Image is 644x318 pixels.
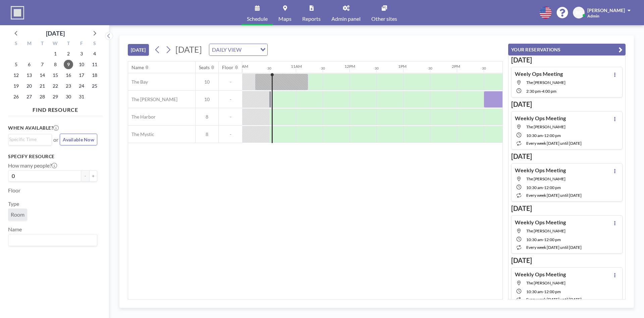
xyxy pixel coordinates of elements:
[51,49,60,58] span: Wednesday, October 1, 2025
[24,81,34,91] span: Monday, October 20, 2025
[302,16,321,21] span: Reports
[90,71,99,80] span: Saturday, October 18, 2025
[88,40,101,48] div: S
[38,92,47,101] span: Tuesday, October 28, 2025
[267,66,271,71] div: 30
[247,16,268,21] span: Schedule
[11,60,21,69] span: Sunday, October 5, 2025
[46,29,65,38] div: [DATE]
[77,81,86,91] span: Friday, October 24, 2025
[10,40,23,48] div: S
[587,13,599,18] span: Admin
[344,64,355,69] div: 12PM
[482,66,486,71] div: 30
[291,64,302,69] div: 11AM
[38,71,47,80] span: Tuesday, October 14, 2025
[371,16,397,21] span: Other sites
[8,134,52,144] div: Search for option
[11,71,21,80] span: Sunday, October 12, 2025
[11,92,21,101] span: Sunday, October 26, 2025
[38,60,47,69] span: Tuesday, October 7, 2025
[219,79,242,85] span: -
[544,237,561,242] span: 12:00 PM
[526,185,543,190] span: 10:30 AM
[77,71,86,80] span: Friday, October 17, 2025
[515,115,566,122] h4: Weekly Ops Meeting
[8,153,97,160] h3: Specify resource
[11,81,21,91] span: Sunday, October 19, 2025
[511,152,623,161] h3: [DATE]
[23,40,36,48] div: M
[51,92,60,101] span: Wednesday, October 29, 2025
[515,167,566,174] h4: Weekly Ops Meeting
[511,204,623,213] h3: [DATE]
[196,131,218,137] span: 8
[526,237,543,242] span: 10:30 AM
[398,64,407,69] div: 1PM
[544,289,561,294] span: 12:00 PM
[9,136,48,143] input: Search for option
[196,96,218,102] span: 10
[543,237,544,242] span: -
[541,89,542,94] span: -
[128,96,177,102] span: The [PERSON_NAME]
[526,133,543,138] span: 10:30 AM
[515,71,563,77] h4: Weely Ops Meeting
[8,200,19,207] label: Type
[196,79,218,85] span: 10
[128,114,156,120] span: The Harbor
[64,60,73,69] span: Thursday, October 9, 2025
[428,66,432,71] div: 30
[515,271,566,278] h4: Weekly Ops Meeting
[526,228,566,233] span: The Charles
[587,7,625,13] span: [PERSON_NAME]
[24,60,34,69] span: Monday, October 6, 2025
[543,185,544,190] span: -
[51,60,60,69] span: Wednesday, October 8, 2025
[128,131,154,137] span: The Mystic
[526,80,566,85] span: The Charles
[75,40,88,48] div: F
[175,44,202,54] span: [DATE]
[64,92,73,101] span: Thursday, October 30, 2025
[508,44,626,55] button: YOUR RESERVATIONS
[90,81,99,91] span: Saturday, October 25, 2025
[53,136,58,143] span: or
[222,64,233,71] div: Floor
[321,66,325,71] div: 30
[375,66,379,71] div: 30
[544,185,561,190] span: 12:00 PM
[8,162,57,169] label: How many people?
[128,79,148,85] span: The Bay
[8,234,97,246] div: Search for option
[219,114,242,120] span: -
[196,114,218,120] span: 8
[81,170,89,182] button: -
[211,45,243,54] span: DAILY VIEW
[63,137,94,142] span: Available Now
[278,16,291,21] span: Maps
[51,71,60,80] span: Wednesday, October 15, 2025
[60,134,97,145] button: Available Now
[8,104,103,113] h4: FIND RESOURCE
[11,6,24,19] img: organization-logo
[38,81,47,91] span: Tuesday, October 21, 2025
[526,297,582,302] span: every week [DATE] until [DATE]
[90,60,99,69] span: Saturday, October 11, 2025
[526,124,566,129] span: The Charles
[24,71,34,80] span: Monday, October 13, 2025
[77,92,86,101] span: Friday, October 31, 2025
[219,131,242,137] span: -
[62,40,75,48] div: T
[526,193,582,198] span: every week [DATE] until [DATE]
[237,64,248,69] div: 10AM
[543,289,544,294] span: -
[64,49,73,58] span: Thursday, October 2, 2025
[90,49,99,58] span: Saturday, October 4, 2025
[209,44,267,55] div: Search for option
[526,289,543,294] span: 10:30 AM
[576,10,582,16] span: BG
[331,16,361,21] span: Admin panel
[511,56,623,64] h3: [DATE]
[199,64,210,71] div: Seats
